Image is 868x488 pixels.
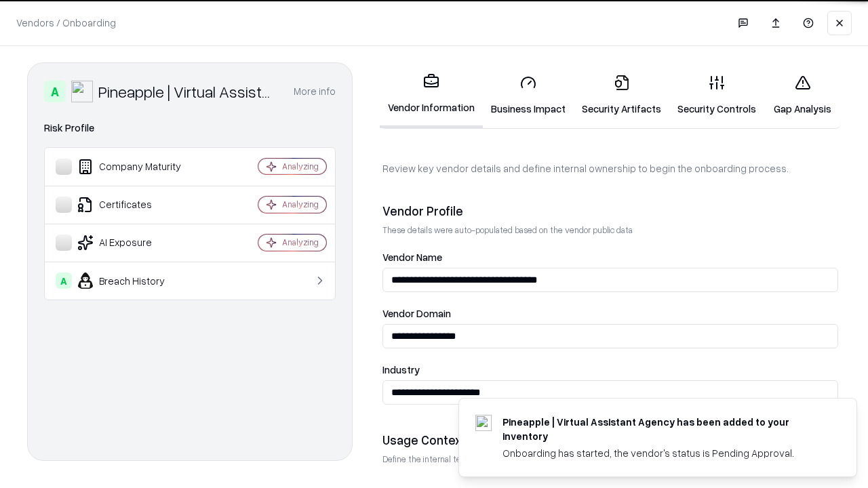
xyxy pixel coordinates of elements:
[56,159,218,175] div: Company Maturity
[56,197,218,213] div: Certificates
[56,272,218,289] div: Breach History
[282,237,319,248] div: Analyzing
[282,161,319,172] div: Analyzing
[382,308,838,319] label: Vendor Domain
[44,120,336,136] div: Risk Profile
[282,199,319,210] div: Analyzing
[294,79,336,104] button: More info
[669,64,764,127] a: Security Controls
[382,432,838,448] div: Usage Context
[502,446,824,460] div: Onboarding has started, the vendor's status is Pending Approval.
[16,16,116,30] p: Vendors / Onboarding
[382,203,838,219] div: Vendor Profile
[71,81,93,102] img: Pineapple | Virtual Assistant Agency
[475,415,492,431] img: trypineapple.com
[382,161,838,176] p: Review key vendor details and define internal ownership to begin the onboarding process.
[764,64,841,127] a: Gap Analysis
[56,272,72,289] div: A
[44,81,66,102] div: A
[382,224,838,236] p: These details were auto-populated based on the vendor public data
[382,252,838,262] label: Vendor Name
[98,81,277,102] div: Pineapple | Virtual Assistant Agency
[380,62,483,128] a: Vendor Information
[574,64,669,127] a: Security Artifacts
[382,365,838,375] label: Industry
[483,64,574,127] a: Business Impact
[56,235,218,251] div: AI Exposure
[502,415,824,443] div: Pineapple | Virtual Assistant Agency has been added to your inventory
[382,453,838,465] p: Define the internal team and reason for using this vendor. This helps assess business relevance a...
